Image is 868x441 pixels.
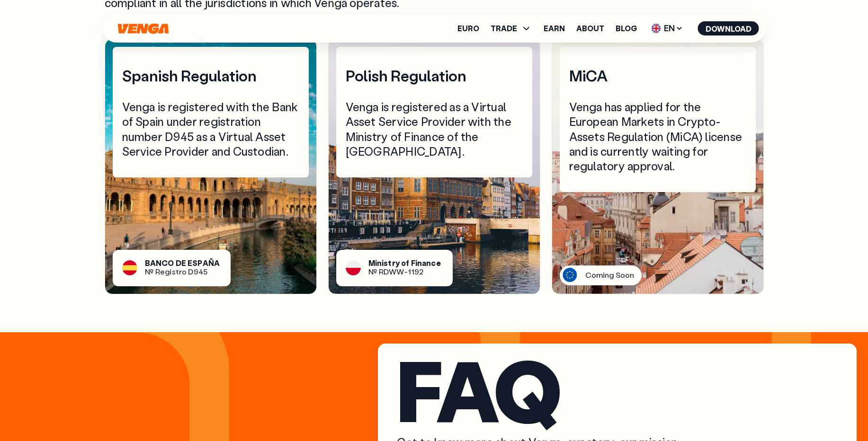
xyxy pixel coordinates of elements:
[491,23,532,34] span: TRADE
[203,259,208,267] span: A
[388,259,392,267] span: t
[182,267,187,277] span: o
[214,259,220,267] span: A
[395,259,400,267] span: y
[208,259,214,267] span: Ñ
[408,267,411,277] span: 1
[176,259,181,267] span: D
[616,25,637,32] a: Blog
[346,260,361,275] img: flag-pl
[411,259,415,267] span: F
[145,267,154,277] span: №
[160,267,165,277] span: e
[122,66,299,86] div: Spanish Regulation
[415,259,417,267] span: i
[384,259,388,267] span: s
[188,259,192,267] span: E
[436,259,441,267] span: e
[576,25,604,32] a: About
[417,259,422,267] span: n
[411,267,414,277] span: 1
[122,260,137,275] img: flag-es
[168,259,174,267] span: O
[396,267,404,277] span: W
[179,267,182,277] span: r
[122,99,299,159] div: Venga is registered with the Bank of Spain under registration number D945 as a Virtual Asset Serv...
[652,24,661,33] img: flag-uk
[346,99,523,159] div: Venga is registered as a Virtual Asset Service Provider with the Ministry of Finance of the [GEOG...
[389,267,396,277] span: W
[197,259,202,267] span: P
[368,267,377,277] span: №
[170,267,171,277] span: i
[377,259,382,267] span: n
[426,259,431,267] span: n
[150,259,156,267] span: A
[368,259,375,267] span: M
[382,259,384,267] span: i
[698,21,759,35] button: Download
[419,267,423,277] span: 2
[155,267,160,277] span: R
[414,267,419,277] span: 9
[648,21,687,36] span: EN
[172,267,176,277] span: s
[569,66,746,86] div: MiCA
[544,25,565,32] a: Earn
[401,259,406,267] span: o
[181,259,186,267] span: E
[346,66,523,86] div: Polish Regulation
[406,259,409,267] span: f
[422,259,426,267] span: a
[203,267,207,277] span: 5
[457,25,479,32] a: Euro
[375,259,377,267] span: i
[198,267,203,277] span: 4
[165,267,170,277] span: g
[491,25,517,32] span: TRADE
[569,99,746,173] div: Venga has applied for the European Markets in Crypto-Assets Regulation (MiCA) license and is curr...
[194,267,198,277] span: 9
[404,267,408,277] span: -
[156,259,161,267] span: N
[145,259,150,267] span: B
[176,267,179,277] span: t
[161,259,168,267] span: C
[384,267,389,277] span: D
[431,259,436,267] span: c
[188,267,193,277] span: D
[379,267,384,277] span: R
[192,259,197,267] span: S
[392,259,395,267] span: r
[397,353,838,425] h2: FAQ
[585,270,635,280] div: Coming Soon
[117,23,170,34] svg: Home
